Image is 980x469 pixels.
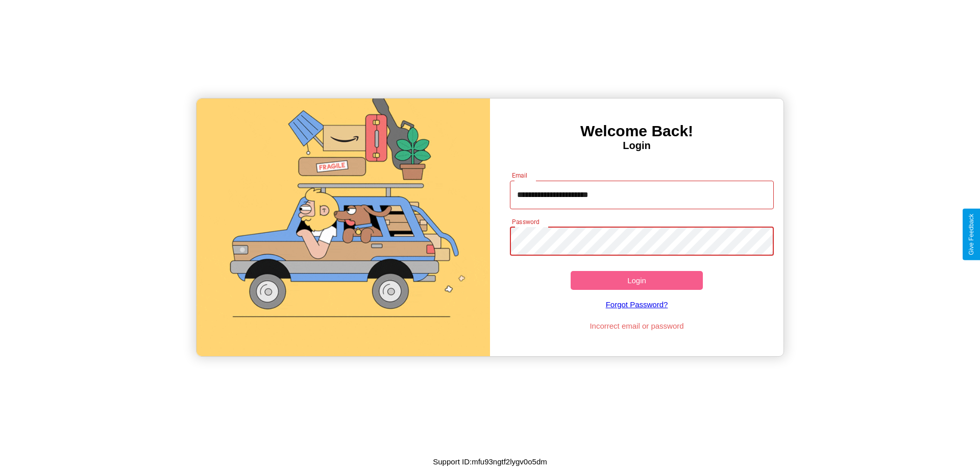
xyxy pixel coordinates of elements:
label: Email [512,171,528,180]
label: Password [512,217,539,226]
p: Support ID: mfu93ngtf2lygv0o5dm [433,455,547,468]
h3: Welcome Back! [490,122,783,140]
button: Login [571,271,703,290]
div: Give Feedback [968,214,975,255]
img: gif [197,98,490,356]
h4: Login [490,140,783,152]
a: Forgot Password? [505,290,769,319]
p: Incorrect email or password [505,319,769,333]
